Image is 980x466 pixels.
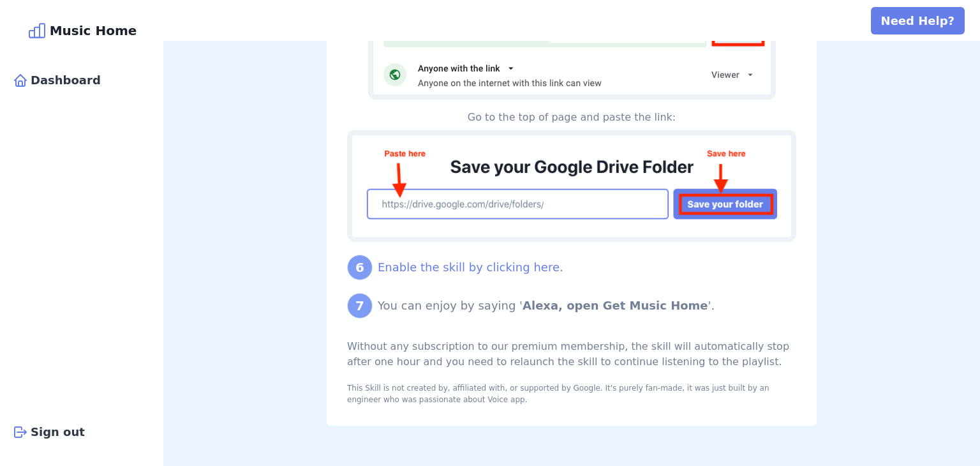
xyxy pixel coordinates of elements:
[8,66,156,94] a: Dashboard
[347,382,796,405] div: This Skill is not created by, affiliated with, or supported by Google. It's purely fan-made, it w...
[871,7,965,34] button: Need Help?
[468,110,676,125] div: Go to the top of page and paste the link:
[523,299,708,312] b: Alexa, open Get Music Home
[378,297,715,314] div: You can enjoy by saying ' '.
[378,259,563,276] div: .
[8,418,156,446] button: Sign out
[378,260,560,274] a: Enable the skill by clicking here
[347,339,796,370] div: Without any subscription to our premium membership, the skill will automatically stop after one h...
[8,20,156,41] div: Music Home
[871,15,965,27] a: Need Help?
[347,293,373,319] div: 7
[347,255,373,280] div: 6
[347,130,796,241] img: Save your folder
